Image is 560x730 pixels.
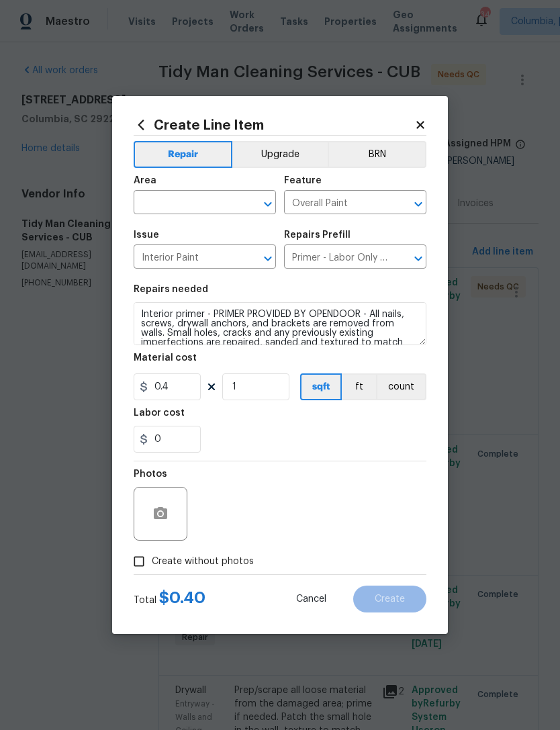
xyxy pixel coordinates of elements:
div: Total [134,591,205,607]
button: Open [259,249,277,268]
button: Repair [134,141,232,168]
span: $ 0.40 [159,590,205,606]
h2: Create Line Item [134,118,414,132]
h5: Feature [284,176,322,185]
button: ft [342,373,376,400]
span: Create [375,594,405,604]
h5: Labor cost [134,408,185,418]
textarea: Interior primer - PRIMER PROVIDED BY OPENDOOR - All nails, screws, drywall anchors, and brackets ... [134,302,426,345]
button: count [376,373,426,400]
button: Open [259,195,277,214]
button: sqft [300,373,342,400]
h5: Area [134,176,156,185]
button: Open [409,249,428,268]
h5: Photos [134,469,167,479]
h5: Issue [134,230,159,240]
button: Cancel [275,586,348,612]
button: Create [353,586,426,612]
span: Cancel [296,594,326,604]
button: Open [409,195,428,214]
span: Create without photos [152,555,254,569]
h5: Repairs Prefill [284,230,351,240]
button: Upgrade [232,141,328,168]
button: BRN [328,141,426,168]
h5: Material cost [134,353,197,363]
h5: Repairs needed [134,285,208,294]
